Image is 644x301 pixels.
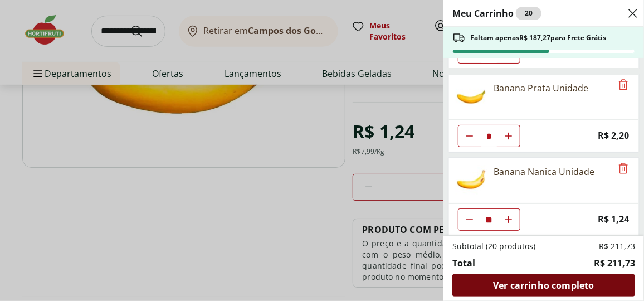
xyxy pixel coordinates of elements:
img: Banana Nanica Unidade [456,165,487,196]
span: R$ 211,73 [594,256,635,270]
span: R$ 2,20 [598,128,630,143]
div: 20 [516,7,541,20]
button: Diminuir Quantidade [458,208,481,231]
span: Subtotal (20 produtos) [452,241,535,252]
span: R$ 1,24 [598,212,630,227]
button: Diminuir Quantidade [458,125,481,147]
a: Ver carrinho completo [452,274,635,297]
h2: Meu Carrinho [452,7,541,20]
span: R$ 211,73 [599,241,635,252]
button: Aumentar Quantidade [497,208,520,231]
input: Quantidade Atual [481,209,497,230]
button: Remove [617,162,630,176]
button: Remove [617,79,630,92]
img: Banana Prata Unidade [456,81,487,113]
div: Banana Prata Unidade [494,81,588,95]
div: Banana Nanica Unidade [494,165,594,178]
button: Aumentar Quantidade [497,125,520,147]
span: Ver carrinho completo [493,281,594,290]
input: Quantidade Atual [481,125,497,147]
span: Total [452,256,475,270]
span: Faltam apenas R$ 187,27 para Frete Grátis [470,33,606,42]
